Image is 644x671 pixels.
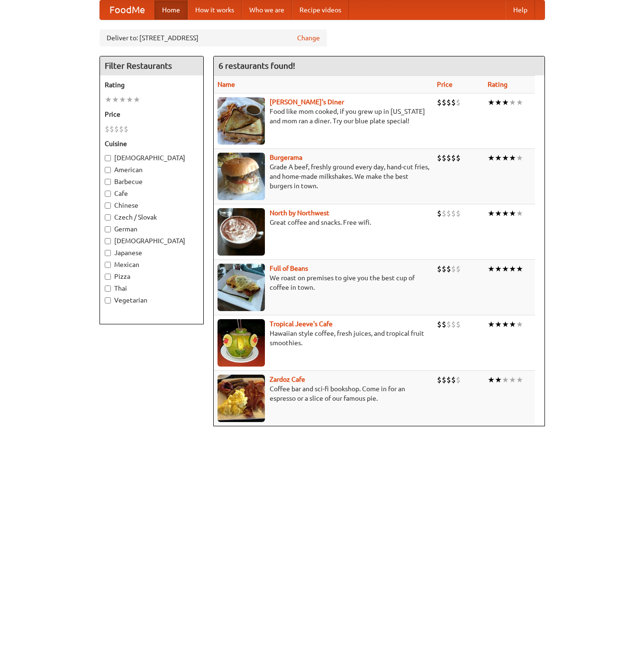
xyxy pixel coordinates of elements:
[456,264,461,274] li: $
[105,297,111,303] input: Vegetarian
[451,375,456,385] li: $
[456,319,461,330] li: $
[105,167,111,173] input: American
[506,0,535,19] a: Help
[446,208,451,219] li: $
[442,319,446,330] li: $
[105,236,199,246] label: [DEMOGRAPHIC_DATA]
[442,375,446,385] li: $
[105,262,111,268] input: Mexican
[451,264,456,274] li: $
[105,226,111,232] input: German
[437,97,442,108] li: $
[437,81,453,88] a: Price
[509,375,516,385] li: ★
[218,384,429,403] p: Coffee bar and sci-fi bookshop. Come in for an espresso or a slice of our famous pie.
[437,153,442,163] li: $
[509,97,516,108] li: ★
[218,218,429,227] p: Great coffee and snacks. Free wifi.
[105,124,109,134] li: $
[516,208,523,219] li: ★
[495,153,502,163] li: ★
[105,250,111,256] input: Japanese
[488,319,495,330] li: ★
[509,264,516,274] li: ★
[105,177,199,186] label: Barbecue
[516,153,523,163] li: ★
[105,248,199,257] label: Japanese
[451,97,456,108] li: $
[270,209,329,217] a: North by Northwest
[488,153,495,163] li: ★
[270,98,344,106] b: [PERSON_NAME]'s Diner
[105,189,199,198] label: Cafe
[105,272,199,281] label: Pizza
[218,61,295,70] ng-pluralize: 6 restaurants found!
[456,375,461,385] li: $
[502,208,509,219] li: ★
[270,154,302,161] a: Burgerama
[270,376,305,383] a: Zardoz Cafe
[218,273,429,292] p: We roast on premises to give you the best cup of coffee in town.
[446,153,451,163] li: $
[105,295,199,305] label: Vegetarian
[516,319,523,330] li: ★
[502,375,509,385] li: ★
[509,319,516,330] li: ★
[488,97,495,108] li: ★
[105,94,112,105] li: ★
[218,375,265,422] img: zardoz.jpg
[154,0,188,19] a: Home
[488,81,508,88] a: Rating
[495,264,502,274] li: ★
[442,264,446,274] li: $
[100,0,154,19] a: FoodMe
[218,162,429,191] p: Grade A beef, freshly ground every day, hand-cut fries, and home-made milkshakes. We make the bes...
[451,319,456,330] li: $
[218,153,265,200] img: burgerama.jpg
[105,110,199,119] h5: Price
[119,124,124,134] li: $
[242,0,292,19] a: Who we are
[451,153,456,163] li: $
[188,0,242,19] a: How it works
[437,264,442,274] li: $
[442,208,446,219] li: $
[442,97,446,108] li: $
[437,319,442,330] li: $
[456,97,461,108] li: $
[451,208,456,219] li: $
[218,107,429,126] p: Food like mom cooked, if you grew up in [US_STATE] and mom ran a diner. Try our blue plate special!
[270,265,308,272] a: Full of Beans
[119,94,126,105] li: ★
[105,214,111,221] input: Czech / Slovak
[446,97,451,108] li: $
[495,97,502,108] li: ★
[105,191,111,197] input: Cafe
[105,274,111,280] input: Pizza
[270,320,333,328] a: Tropical Jeeve's Cafe
[133,94,140,105] li: ★
[114,124,119,134] li: $
[502,319,509,330] li: ★
[516,264,523,274] li: ★
[105,155,111,161] input: [DEMOGRAPHIC_DATA]
[488,375,495,385] li: ★
[456,153,461,163] li: $
[218,97,265,145] img: sallys.jpg
[495,208,502,219] li: ★
[437,208,442,219] li: $
[105,201,199,210] label: Chinese
[105,139,199,148] h5: Cuisine
[105,153,199,163] label: [DEMOGRAPHIC_DATA]
[105,202,111,209] input: Chinese
[516,375,523,385] li: ★
[105,212,199,222] label: Czech / Slovak
[100,29,327,46] div: Deliver to: [STREET_ADDRESS]
[495,375,502,385] li: ★
[509,153,516,163] li: ★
